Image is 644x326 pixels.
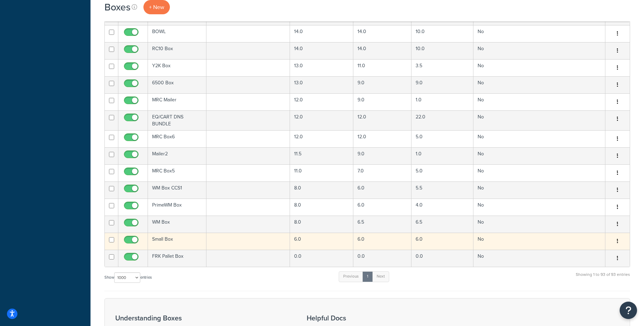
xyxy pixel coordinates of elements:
[411,147,474,164] td: 1.0
[473,250,605,267] td: No
[372,271,389,282] a: Next
[148,164,206,181] td: MRC Box5
[290,25,353,42] td: 14.0
[148,59,206,76] td: Y2K Box
[148,233,206,250] td: Small Box
[290,164,353,181] td: 11.0
[411,42,474,59] td: 10.0
[353,250,411,267] td: 0.0
[290,216,353,233] td: 8.0
[148,25,206,42] td: BOWL
[411,76,474,93] td: 9.0
[353,25,411,42] td: 14.0
[411,110,474,130] td: 22.0
[353,147,411,164] td: 9.0
[473,25,605,42] td: No
[473,130,605,147] td: No
[148,199,206,216] td: PrimeWM Box
[411,199,474,216] td: 4.0
[353,42,411,59] td: 14.0
[353,164,411,181] td: 7.0
[353,110,411,130] td: 12.0
[290,110,353,130] td: 12.0
[290,130,353,147] td: 12.0
[576,271,630,286] div: Showing 1 to 93 of 93 entries
[290,250,353,267] td: 0.0
[411,164,474,181] td: 5.0
[620,302,637,319] button: Open Resource Center
[148,250,206,267] td: FRK Pallet Box
[290,199,353,216] td: 8.0
[353,181,411,199] td: 6.0
[114,272,140,283] select: Showentries
[148,93,206,110] td: MRC Mailer
[148,130,206,147] td: MRC Box6
[290,233,353,250] td: 6.0
[290,147,353,164] td: 11.5
[148,110,206,130] td: EQ/CART DNS BUNDLE
[411,181,474,199] td: 5.5
[411,250,474,267] td: 0.0
[148,181,206,199] td: WM Box CCS1
[149,3,164,11] span: + New
[353,93,411,110] td: 9.0
[290,59,353,76] td: 13.0
[411,233,474,250] td: 6.0
[411,59,474,76] td: 3.5
[290,42,353,59] td: 14.0
[290,93,353,110] td: 12.0
[362,271,373,282] a: 1
[411,25,474,42] td: 10.0
[290,181,353,199] td: 8.0
[353,76,411,93] td: 9.0
[104,0,131,14] h1: Boxes
[473,181,605,199] td: No
[290,76,353,93] td: 13.0
[353,233,411,250] td: 6.0
[473,59,605,76] td: No
[115,314,289,322] h3: Understanding Boxes
[339,271,363,282] a: Previous
[353,59,411,76] td: 11.0
[307,314,416,322] h3: Helpful Docs
[473,199,605,216] td: No
[473,93,605,110] td: No
[473,164,605,181] td: No
[148,147,206,164] td: Mailer2
[148,216,206,233] td: WM Box
[473,147,605,164] td: No
[148,76,206,93] td: 6500 Box
[353,130,411,147] td: 12.0
[473,42,605,59] td: No
[411,216,474,233] td: 6.5
[411,93,474,110] td: 1.0
[473,110,605,130] td: No
[148,42,206,59] td: RC10 Box
[473,216,605,233] td: No
[473,76,605,93] td: No
[411,130,474,147] td: 5.0
[104,272,152,283] label: Show entries
[353,216,411,233] td: 6.5
[473,233,605,250] td: No
[353,199,411,216] td: 6.0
